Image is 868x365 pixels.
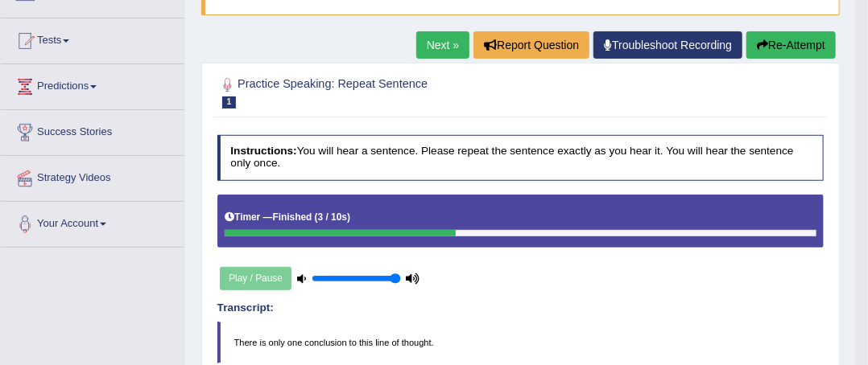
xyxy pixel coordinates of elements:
[1,110,184,150] a: Success Stories
[217,322,825,363] blockquote: There is only one conclusion to this line of thought.
[416,31,469,59] a: Next »
[217,75,593,109] h2: Practice Speaking: Repeat Sentence
[318,211,347,223] b: 3 / 10s
[746,31,836,59] button: Re-Attempt
[217,135,825,181] h4: You will hear a sentence. Please repeat the sentence exactly as you hear it. You will hear the se...
[1,156,184,196] a: Strategy Videos
[593,31,742,59] a: Troubleshoot Recording
[273,211,312,223] b: Finished
[1,202,184,242] a: Your Account
[315,211,318,223] b: (
[230,145,296,157] b: Instructions:
[222,96,237,109] span: 1
[1,18,184,59] a: Tests
[1,64,184,105] a: Predictions
[473,31,589,59] button: Report Question
[347,211,350,223] b: )
[217,302,825,314] h4: Transcript:
[225,212,350,223] h5: Timer —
